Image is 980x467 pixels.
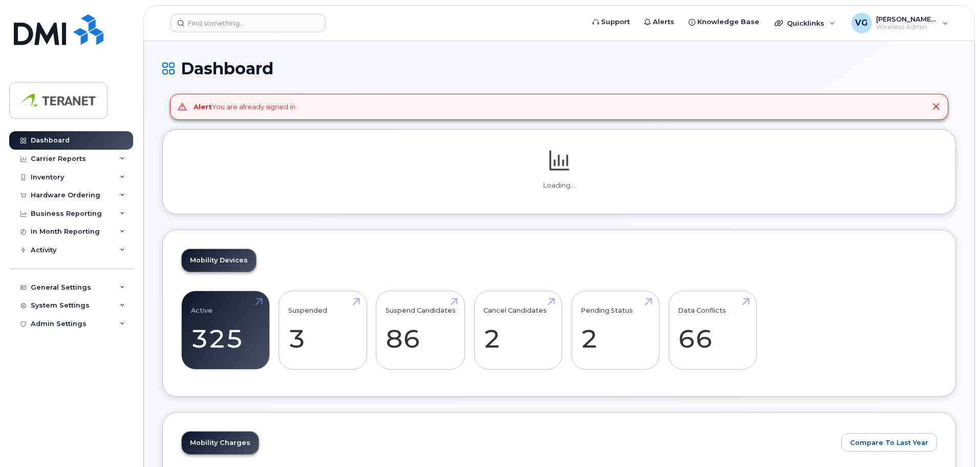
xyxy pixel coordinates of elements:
a: Suspended 3 [288,296,357,364]
a: Mobility Devices [182,249,256,272]
span: Compare To Last Year [850,438,928,448]
h1: Dashboard [162,59,956,77]
button: Compare To Last Year [841,433,937,452]
p: Loading... [181,181,937,190]
a: Data Conflicts 66 [678,296,747,364]
a: Mobility Charges [182,432,259,454]
strong: Alert [194,103,212,111]
div: You are already signed in. [194,102,297,112]
a: Pending Status 2 [581,296,650,364]
a: Cancel Candidates 2 [483,296,552,364]
a: Suspend Candidates 86 [386,296,456,364]
a: Active 325 [191,296,260,364]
